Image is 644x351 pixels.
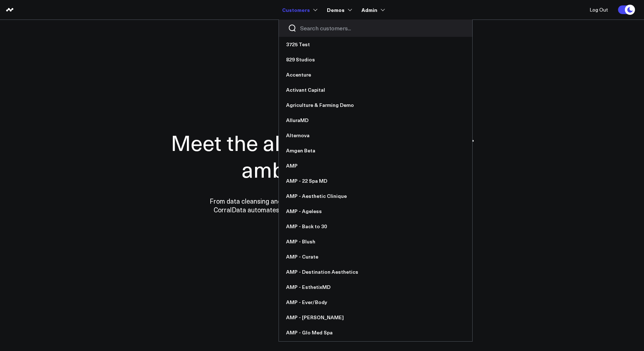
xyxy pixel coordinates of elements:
a: 3725 Test [279,37,472,52]
a: AMP - Glo Med Spa [279,325,472,340]
a: AMP [279,158,472,173]
a: Agriculture & Farming Demo [279,97,472,113]
a: AMP - Ageless [279,204,472,219]
a: Accenture [279,67,472,82]
a: AMP - Ever/Body [279,295,472,310]
a: Customers [282,3,316,16]
a: Admin [362,3,384,16]
a: AlluraMD [279,113,472,128]
p: From data cleansing and integration to personalized dashboards and insights, CorralData automates... [194,197,450,214]
a: AMP - Back to 30 [279,219,472,234]
a: Demos [327,3,351,16]
a: AMP - 22 Spa MD [279,173,472,188]
button: Search customers button [288,24,297,32]
a: AMP - Destination Aesthetics [279,264,472,279]
a: AMP - Curate [279,249,472,264]
a: Amgen Beta [279,143,472,158]
input: Search customers input [300,24,463,32]
a: Activant Capital [279,82,472,97]
h1: Meet the all-in-one data hub for ambitious teams [145,129,499,182]
a: AMP - Aesthetic Clinique [279,188,472,204]
a: AMP - [PERSON_NAME] [279,310,472,325]
a: AMP - EsthetixMD [279,279,472,295]
a: AMP - Blush [279,234,472,249]
a: 829 Studios [279,52,472,67]
a: Alternova [279,128,472,143]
